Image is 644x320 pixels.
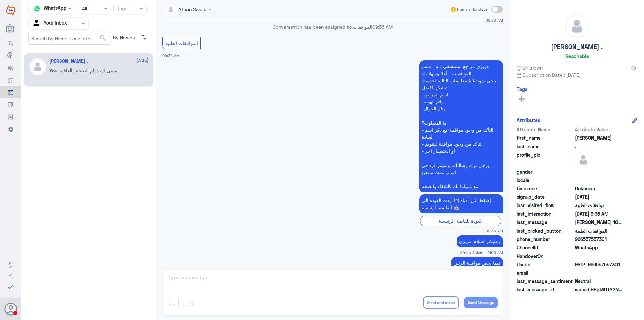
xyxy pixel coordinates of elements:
img: Widebot Logo [6,5,15,16]
span: first_name [517,134,574,141]
input: Search by Name, Local etc… [29,32,110,44]
img: whatsapp.png [32,4,42,14]
img: defaultAdmin.png [575,151,592,168]
span: last_message_sentiment [517,278,574,285]
p: 20/7/2025, 11:16 AM [451,257,503,269]
span: You [49,67,57,73]
span: ثنيان العتيبي 1088628878 0557557301 المطلوب : اشعة رنين مغناطيسي [575,219,624,226]
button: Send Message [464,297,498,308]
span: [DATE] [136,57,148,63]
span: last_message [517,219,574,226]
span: 2 [575,244,624,251]
h6: Reachable [565,53,589,59]
span: Afnan Salem - 11:16 AM [460,249,503,255]
span: 09:36 AM [486,17,503,23]
span: last_clicked_button [517,227,574,234]
i: check [7,283,15,291]
span: null [575,269,624,276]
h5: [PERSON_NAME] . [551,43,603,51]
span: 9812_966557557301 [575,261,624,268]
span: Subscription Date : [DATE] [517,71,637,78]
span: null [575,253,624,260]
span: null [575,177,624,184]
span: By Newest [110,32,139,45]
span: locale [517,177,574,184]
div: العودة للقائمة الرئيسية [420,216,501,226]
span: 0 [575,278,624,285]
span: 2025-07-20T06:36:15.936Z [575,210,624,217]
span: 09:36 AM [486,228,503,234]
span: UserId [517,261,574,268]
span: wamid.HBgMOTY2NTU3NTU3MzAxFQIAEhgUM0FFQzI0QjQxOEMzRUE2RThDM0UA [575,286,624,293]
span: 2025-05-03T12:09:53.902Z [575,193,624,200]
span: signup_date [517,193,574,200]
button: Send and close [423,296,459,309]
p: 20/7/2025, 9:36 AM [419,194,503,213]
h5: ثنيان . [49,58,88,64]
span: الموافقات الطبية [165,40,198,46]
span: email [517,269,574,276]
img: yourInbox.svg [32,18,42,29]
span: timezone [517,185,574,192]
span: gender [517,168,574,175]
button: search [99,33,107,44]
button: Avatar [4,303,17,315]
span: last_name [517,143,574,150]
h6: Attributes [517,117,540,123]
div: Tags [116,5,128,13]
span: 09:36 AM [162,53,180,58]
span: profile_pic [517,151,574,167]
span: last_interaction [517,210,574,217]
span: Human Handover [457,6,489,12]
span: null [575,168,624,175]
span: last_visited_flow [517,202,574,209]
span: موافقات الطبية [575,202,624,209]
h6: Tags [517,86,528,92]
span: HandoverOn [517,253,574,260]
span: ChannelId [517,244,574,251]
span: last_message_id [517,286,574,293]
p: 20/7/2025, 11:16 AM [457,235,503,247]
span: . [575,143,624,150]
span: Unknown [575,185,624,192]
span: 966557557301 [575,236,624,243]
p: 20/7/2025, 9:36 AM [419,60,503,192]
span: 09:36 AM [372,24,393,30]
span: Attribute Name [517,126,574,133]
img: defaultAdmin.png [566,15,588,38]
span: Unknown [517,64,543,71]
span: ثنيان [575,134,624,141]
p: Conversation has been assigned to الموافقات [162,23,503,30]
span: phone_number [517,236,574,243]
i: ⇅ [141,32,147,43]
span: الموافقات الطبية [575,227,624,234]
span: : نتمنى لك دوام الصحه والعافيه [57,67,117,73]
span: Attribute Value [575,126,624,133]
img: defaultAdmin.png [29,58,46,75]
span: search [99,34,107,42]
